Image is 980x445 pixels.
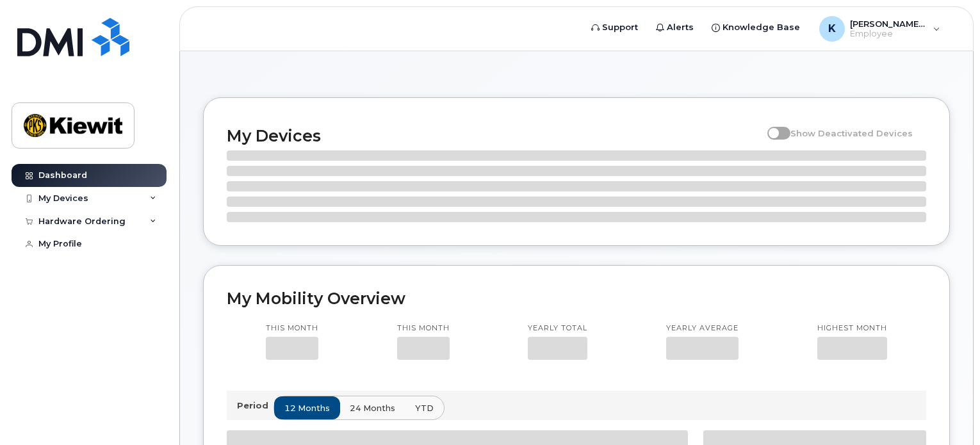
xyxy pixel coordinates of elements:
span: 24 months [350,402,395,414]
input: Show Deactivated Devices [767,121,778,131]
h2: My Mobility Overview [227,289,926,308]
p: This month [266,323,318,334]
p: Yearly average [666,323,739,334]
span: Show Deactivated Devices [790,128,913,138]
p: Period [237,400,274,412]
p: Highest month [817,323,887,334]
span: YTD [415,402,434,414]
h2: My Devices [227,126,761,145]
p: Yearly total [528,323,587,334]
p: This month [397,323,450,334]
